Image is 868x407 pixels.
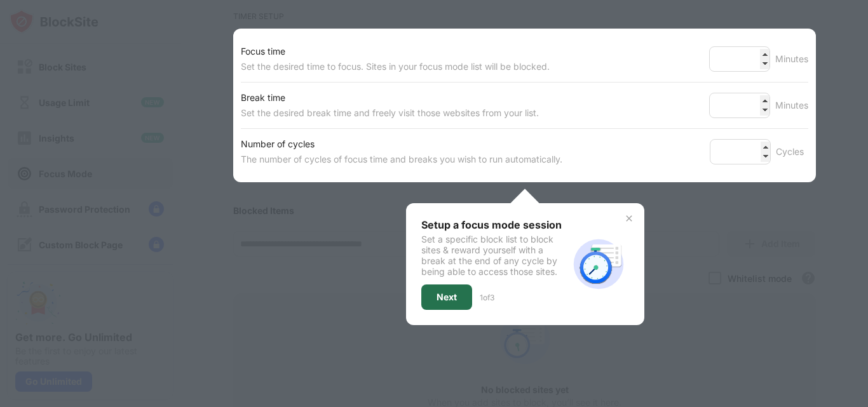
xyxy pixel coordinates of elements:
div: The number of cycles of focus time and breaks you wish to run automatically. [241,152,562,167]
div: Set a specific block list to block sites & reward yourself with a break at the end of any cycle b... [421,234,568,277]
div: Next [437,292,457,302]
div: Focus time [241,44,550,59]
div: Break time [241,90,539,105]
img: x-button.svg [624,213,634,224]
div: Set the desired break time and freely visit those websites from your list. [241,105,539,121]
div: Setup a focus mode session [421,218,568,231]
div: Minutes [775,51,808,67]
div: Cycles [776,144,808,159]
div: 1 of 3 [480,293,494,302]
div: Number of cycles [241,137,562,152]
div: Set the desired time to focus. Sites in your focus mode list will be blocked. [241,59,550,74]
div: Minutes [775,98,808,113]
img: focus-mode-timer.svg [568,234,629,295]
